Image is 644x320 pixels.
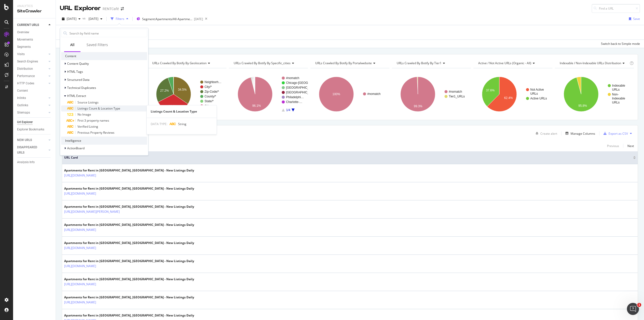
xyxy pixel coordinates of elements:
[286,100,302,104] text: Charlotte-…
[205,99,214,103] text: State/*
[627,143,634,149] button: Next
[530,97,547,100] text: Active URLs
[169,104,177,108] text: 32.9%
[64,191,96,196] a: [URL][DOMAIN_NAME]
[17,30,52,35] a: Overview
[396,59,466,67] h4: URLs Crawled By Botify By tier1
[64,209,120,214] a: [URL][DOMAIN_NAME][PERSON_NAME]
[116,17,124,21] div: Filters
[627,144,634,148] div: Next
[17,74,35,79] div: Performance
[205,85,212,89] text: City/*
[17,37,33,42] div: Movements
[67,146,85,150] span: ActionBoard
[160,89,169,92] text: 27.2%
[17,110,30,115] div: Sitemaps
[67,86,96,90] span: Technical Duplicates
[152,61,207,65] span: URLs Crawled By Botify By geolocation
[147,72,226,116] svg: A chart.
[67,69,83,74] span: HTML Tags
[64,277,194,281] div: Apartments for Rent in [GEOGRAPHIC_DATA], [GEOGRAPHIC_DATA] - New Listings Daily
[315,61,372,65] span: URLs Crawled By Botify By portalwebsite
[17,8,52,14] div: SiteCrawler
[67,17,76,21] span: 2025 Sep. 4th
[17,44,31,50] div: Segments
[504,96,513,100] text: 62.4%
[205,95,216,98] text: County/*
[77,106,120,110] span: Listings Count & Location Type
[233,59,303,67] h4: URLs Crawled By Botify By specific_cities
[17,66,47,72] a: Distribution
[627,15,640,23] button: Save
[64,295,194,300] div: Apartments for Rent in [GEOGRAPHIC_DATA], [GEOGRAPHIC_DATA] - New Listings Daily
[17,137,32,143] div: NEW URLS
[64,223,194,227] div: Apartments for Rent in [GEOGRAPHIC_DATA], [GEOGRAPHIC_DATA] - New Listings Daily
[477,59,548,67] h4: Active / Not Active URLs
[530,92,538,95] text: URLs
[64,282,96,287] a: [URL][DOMAIN_NAME]
[17,22,47,28] a: CURRENT URLS
[205,90,219,93] text: Zip-Code/*
[627,303,639,315] iframe: Intercom live chat
[87,15,104,23] button: [DATE]
[70,42,74,47] div: All
[178,88,187,91] text: 34.5%
[612,88,620,91] text: URLs
[205,80,221,84] text: Neighborh…
[601,129,628,137] button: Export as CSV
[109,15,130,23] button: Filters
[17,127,44,132] div: Explorer Bookmarks
[151,59,222,67] h4: URLs Crawled By Botify By geolocation
[64,313,194,318] div: Apartments for Rent in [GEOGRAPHIC_DATA], [GEOGRAPHIC_DATA] - New Listings Daily
[67,78,90,82] span: Structured Data
[17,120,33,125] div: Url Explorer
[286,91,352,94] text: [GEOGRAPHIC_DATA]-[GEOGRAPHIC_DATA]/*
[571,131,595,136] div: Manage Columns
[61,136,147,145] div: Intelligence
[229,72,308,116] svg: A chart.
[540,131,557,136] div: Create alert
[534,129,557,137] button: Create alert
[60,4,101,13] div: URL Explorer
[64,259,194,263] div: Apartments for Rent in [GEOGRAPHIC_DATA], [GEOGRAPHIC_DATA] - New Listings Daily
[64,204,194,209] div: Apartments for Rent in [GEOGRAPHIC_DATA], [GEOGRAPHIC_DATA] - New Listings Daily
[286,76,299,80] text: #nomatch
[599,40,640,48] button: Switch back to Simple mode
[60,15,83,23] button: [DATE]
[17,66,33,72] div: Distribution
[17,103,47,108] a: Outlinks
[83,16,87,20] span: vs
[17,59,47,64] a: Search Engines
[121,7,124,11] div: arrow-right-arrow-left
[17,110,47,115] a: Sitemaps
[17,74,47,79] a: Performance
[147,109,217,114] div: Listings Count & Location Type
[314,59,385,67] h4: URLs Crawled By Botify By portalwebsite
[142,17,192,21] span: Segment: Apartments/All-Apartments
[17,95,47,101] a: Inlinks
[612,97,625,100] text: Indexable
[473,72,552,116] svg: A chart.
[234,61,291,65] span: URLs Crawled By Botify By specific_cities
[64,155,632,160] span: URL Card
[310,72,389,116] svg: A chart.
[178,122,186,126] span: String
[64,264,96,269] a: [URL][DOMAIN_NAME]
[555,72,634,116] div: A chart.
[17,81,34,86] div: HTTP Codes
[392,72,470,116] div: A chart.
[486,89,495,92] text: 37.6%
[252,104,261,108] text: 96.1%
[560,61,621,65] span: Indexable / Non-Indexable URLs distribution
[64,245,96,251] a: [URL][DOMAIN_NAME]
[637,303,641,307] span: 1
[77,112,91,116] span: No Image
[205,104,214,108] text: Others
[633,17,640,21] div: Save
[592,4,640,13] input: Find a URL
[69,29,147,37] input: Search by field name
[286,108,290,112] text: 1/4
[612,101,620,104] text: URLs
[578,104,587,108] text: 95.8%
